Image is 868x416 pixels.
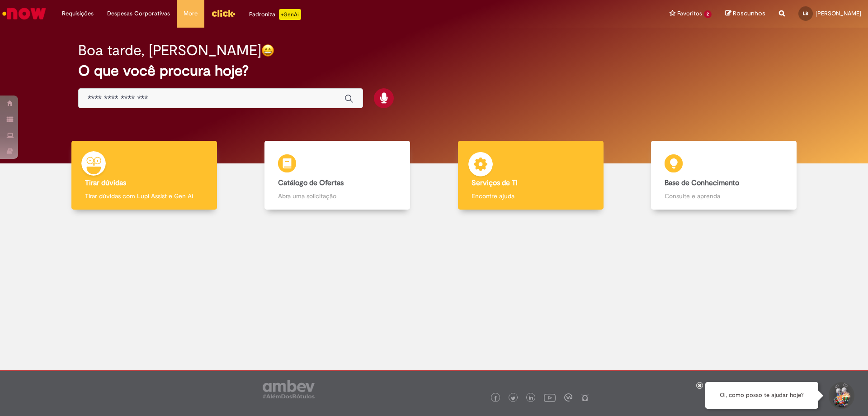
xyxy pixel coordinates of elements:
img: logo_footer_facebook.png [493,396,498,401]
p: Abra uma solicitação [278,191,396,201]
span: 2 [704,10,712,18]
b: Tirar dúvidas [85,178,126,187]
span: [PERSON_NAME] [816,10,861,17]
p: Tirar dúvidas com Lupi Assist e Gen Ai [85,191,203,201]
img: logo_footer_twitter.png [511,396,515,401]
span: Rascunhos [733,9,765,18]
a: Catálogo de Ofertas Abra uma solicitação [241,141,434,210]
p: Consulte e aprenda [665,191,783,201]
div: Padroniza [249,9,301,20]
h2: O que você procura hoje? [78,63,790,79]
a: Serviços de TI Encontre ajuda [434,141,627,210]
img: logo_footer_linkedin.png [529,396,533,401]
img: logo_footer_ambev_rotulo_gray.png [263,380,315,398]
span: More [184,9,198,18]
button: Iniciar Conversa de Suporte [827,382,854,409]
p: Encontre ajuda [472,191,590,201]
span: Favoritos [677,9,702,18]
a: Base de Conhecimento Consulte e aprenda [627,141,821,210]
b: Serviços de TI [472,178,518,187]
span: LB [803,10,808,16]
span: Requisições [62,9,94,18]
div: Oi, como posso te ajudar hoje? [705,382,818,409]
a: Tirar dúvidas Tirar dúvidas com Lupi Assist e Gen Ai [47,141,241,210]
img: logo_footer_youtube.png [544,392,556,403]
b: Catálogo de Ofertas [278,178,344,187]
img: ServiceNow [1,5,47,23]
p: +GenAi [279,9,301,20]
b: Base de Conhecimento [665,178,739,187]
h2: Boa tarde, [PERSON_NAME] [78,43,261,58]
img: logo_footer_workplace.png [564,393,572,402]
img: click_logo_yellow_360x200.png [211,6,236,20]
img: happy-face.png [261,44,274,57]
span: Despesas Corporativas [107,9,170,18]
a: Rascunhos [725,10,765,18]
img: logo_footer_naosei.png [581,393,589,402]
